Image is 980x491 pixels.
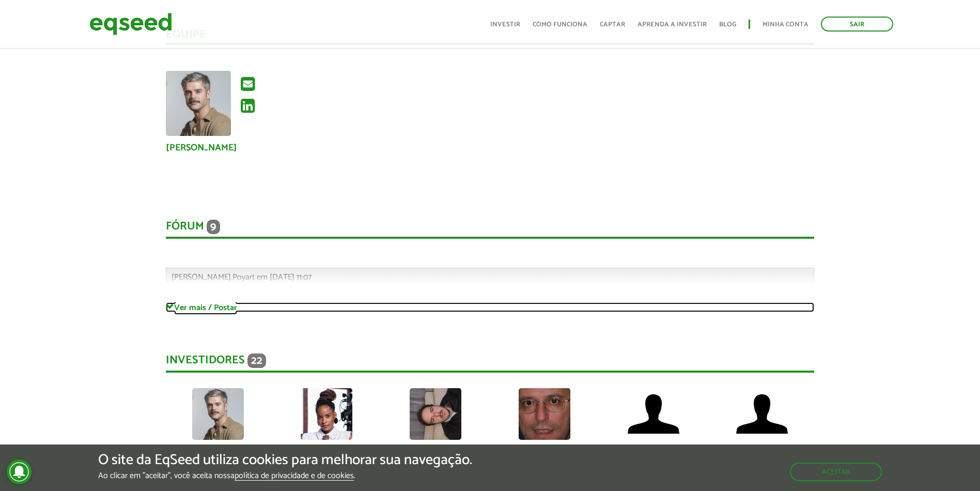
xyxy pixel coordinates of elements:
[490,21,520,28] a: Investir
[301,388,352,440] img: picture-90970-1668946421.jpg
[533,21,587,28] a: Como funciona
[98,452,472,468] h5: O site da EqSeed utiliza cookies para melhorar sua navegação.
[166,302,814,312] a: Ver mais / Postar
[166,71,231,136] a: Ver perfil do usuário.
[235,472,354,481] a: política de privacidade e de cookies
[98,471,472,481] p: Ao clicar em "aceitar", você aceita nossa .
[166,220,814,239] div: Fórum
[628,388,679,440] img: default-user.png
[736,388,788,440] img: default-user.png
[166,354,814,373] div: Investidores
[247,354,266,368] span: 22
[192,388,244,440] img: picture-123564-1758224931.png
[89,10,172,38] img: EqSeed
[637,21,707,28] a: Aprenda a investir
[719,21,736,28] a: Blog
[410,388,461,440] img: picture-127619-1750805258.jpg
[763,21,808,28] a: Minha conta
[166,143,237,152] a: [PERSON_NAME]
[166,71,231,136] img: Foto de Gentil Nascimento
[600,21,625,28] a: Captar
[821,17,893,32] a: Sair
[207,220,220,234] span: 9
[172,270,312,284] span: [PERSON_NAME].Poyart em [DATE] 11:07
[519,388,570,440] img: picture-39754-1478397420.jpg
[790,463,882,481] button: Aceitar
